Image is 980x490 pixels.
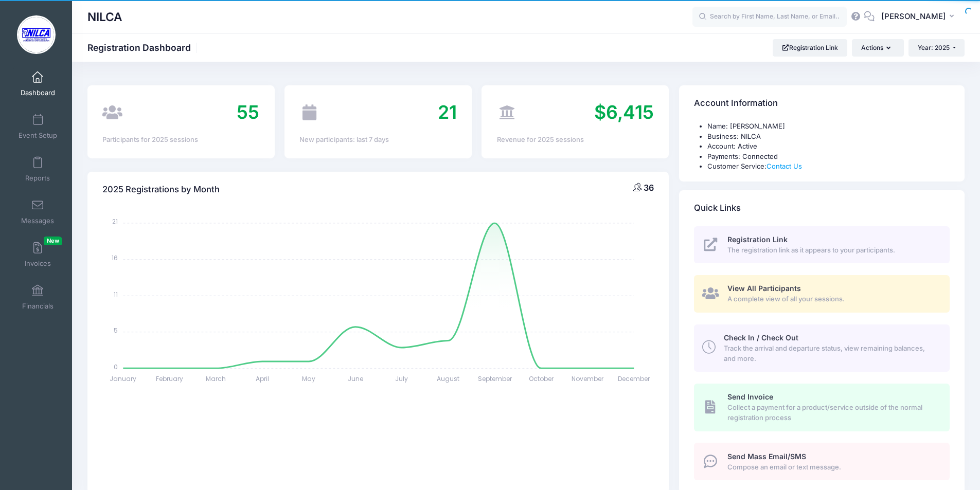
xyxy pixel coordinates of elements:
[918,44,950,51] span: Year: 2025
[437,374,459,383] tspan: August
[19,131,57,140] span: Event Setup
[694,89,778,118] h4: Account Information
[727,392,773,401] span: Send Invoice
[156,374,183,383] tspan: February
[707,161,950,172] li: Customer Service:
[724,343,938,364] span: Track the arrival and departure status, view remaining balances, and more.
[438,101,457,123] span: 21
[707,152,950,162] li: Payments: Connected
[727,403,938,423] span: Collect a payment for a product/service outside of the normal registration process
[707,121,950,132] li: Name: [PERSON_NAME]
[727,294,938,304] span: A complete view of all your sessions.
[529,374,554,383] tspan: October
[113,217,118,226] tspan: 21
[727,284,801,293] span: View All Participants
[707,141,950,152] li: Account: Active
[727,245,938,256] span: The registration link as it appears to your participants.
[102,135,259,145] div: Participants for 2025 sessions
[727,462,938,473] span: Compose an email or text message.
[114,326,118,335] tspan: 5
[87,42,200,53] h1: Registration Dashboard
[908,39,965,57] button: Year: 2025
[13,279,62,315] a: Financials
[21,216,54,225] span: Messages
[572,374,604,383] tspan: November
[694,275,950,313] a: View All Participants A complete view of all your sessions.
[206,374,226,383] tspan: March
[694,384,950,431] a: Send Invoice Collect a payment for a product/service outside of the normal registration process
[237,101,259,123] span: 55
[110,374,137,383] tspan: January
[299,135,456,145] div: New participants: last 7 days
[727,235,788,244] span: Registration Link
[114,362,118,371] tspan: 0
[25,259,51,268] span: Invoices
[694,193,741,223] h4: Quick Links
[44,237,62,245] span: New
[114,289,118,298] tspan: 11
[87,5,122,29] h1: NILCA
[724,333,798,342] span: Check In / Check Out
[692,7,847,27] input: Search by First Name, Last Name, or Email...
[302,374,316,383] tspan: May
[112,253,118,262] tspan: 16
[694,324,950,372] a: Check In / Check Out Track the arrival and departure status, view remaining balances, and more.
[13,237,62,273] a: InvoicesNew
[25,174,50,183] span: Reports
[13,108,62,144] a: Event Setup
[767,162,802,170] a: Contact Us
[773,39,847,57] a: Registration Link
[497,135,654,145] div: Revenue for 2025 sessions
[478,374,512,383] tspan: September
[13,151,62,187] a: Reports
[13,66,62,102] a: Dashboard
[594,101,654,123] span: $6,415
[13,194,62,230] a: Messages
[256,374,269,383] tspan: April
[727,452,806,461] span: Send Mass Email/SMS
[17,15,56,54] img: NILCA
[694,226,950,264] a: Registration Link The registration link as it appears to your participants.
[852,39,903,57] button: Actions
[102,175,220,204] h4: 2025 Registrations by Month
[348,374,363,383] tspan: June
[694,443,950,480] a: Send Mass Email/SMS Compose an email or text message.
[881,11,946,22] span: [PERSON_NAME]
[644,183,654,193] span: 36
[875,5,965,29] button: [PERSON_NAME]
[396,374,408,383] tspan: July
[21,88,55,97] span: Dashboard
[618,374,651,383] tspan: December
[707,132,950,142] li: Business: NILCA
[22,302,54,311] span: Financials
